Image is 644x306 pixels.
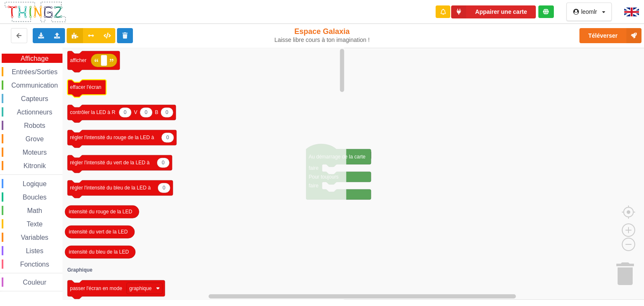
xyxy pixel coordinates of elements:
[19,55,49,62] span: Affichage
[21,194,48,201] span: Boucles
[24,135,45,143] span: Grove
[26,207,44,214] span: Math
[624,8,639,16] img: gb.png
[23,122,47,129] span: Robots
[4,1,67,23] img: thingz_logo.png
[155,109,158,115] text: B
[25,220,44,228] span: Texte
[579,28,641,43] button: Téléverser
[69,249,129,255] text: intensité du bleu de la LED
[124,109,127,115] text: 0
[129,285,152,291] text: graphique
[22,162,47,169] span: Kitronik
[70,135,154,140] text: régler l'intensité du rouge de la LED à
[134,109,138,115] text: V
[21,149,48,156] span: Moteurs
[70,285,122,291] text: passer l'écran en mode
[163,185,166,191] text: 0
[70,185,151,191] text: régler l'intensité du bleu de la LED à
[267,36,377,44] div: Laisse libre cours à ton imagination !
[69,229,128,235] text: intensité du vert de la LED
[451,5,536,18] button: Appairer une carte
[68,267,93,273] text: Graphique
[267,27,377,44] div: Espace Galaxia
[20,234,50,241] span: Variables
[166,135,169,140] text: 0
[70,160,150,166] text: régler l'intensité du vert de la LED à
[10,82,59,89] span: Communication
[581,9,597,15] div: leomlr
[20,95,49,102] span: Capteurs
[166,109,169,115] text: 0
[145,109,148,115] text: 0
[16,109,54,116] span: Actionneurs
[19,261,50,268] span: Fonctions
[69,209,132,215] text: intensité du rouge de la LED
[10,68,59,75] span: Entrées/Sorties
[70,109,115,115] text: contrôler la LED à R
[25,247,45,254] span: Listes
[22,279,48,286] span: Couleur
[70,57,86,63] text: afficher
[538,5,554,18] div: Tu es connecté au serveur de création de Thingz
[162,160,165,166] text: 0
[21,180,48,187] span: Logique
[70,84,101,90] text: effacer l'écran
